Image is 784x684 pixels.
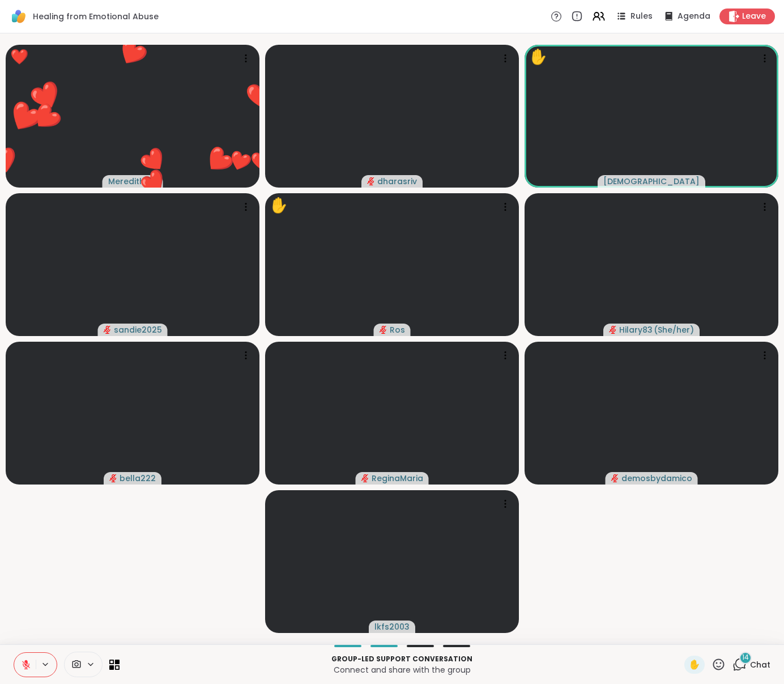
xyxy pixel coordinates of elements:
span: ✋ [689,658,700,672]
span: Healing from Emotional Abuse [33,11,159,22]
span: 14 [742,653,749,662]
span: audio-muted [361,474,369,482]
button: ❤️ [101,22,164,84]
p: Connect and share with the group [126,664,678,675]
div: ❤️ [10,46,28,68]
span: audio-muted [109,474,117,482]
div: ✋ [270,194,288,216]
span: Rules [630,11,653,22]
span: Meredith100 [108,176,157,187]
span: dharasriv [377,176,417,187]
button: ❤️ [218,138,263,183]
span: ReginaMaria [372,473,423,484]
span: [DEMOGRAPHIC_DATA] [603,176,700,187]
span: Agenda [678,11,710,22]
div: ✋ [529,46,547,68]
span: ( She/her ) [654,324,694,335]
span: audio-muted [609,326,617,334]
span: audio-muted [104,326,112,334]
span: Leave [742,11,766,22]
button: ❤️ [188,130,250,192]
span: lkfs2003 [374,621,410,632]
p: Group-led support conversation [126,654,678,664]
span: audio-muted [611,474,619,482]
span: audio-muted [367,177,375,185]
span: demosbydamico [621,473,692,484]
span: Ros [390,324,405,335]
span: Chat [750,659,770,670]
span: sandie2025 [114,324,162,335]
span: Hilary83 [619,324,653,335]
button: ❤️ [14,86,78,150]
button: ❤️ [126,154,183,211]
img: ShareWell Logomark [9,7,28,26]
span: bella222 [120,473,156,484]
span: audio-muted [380,326,387,334]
